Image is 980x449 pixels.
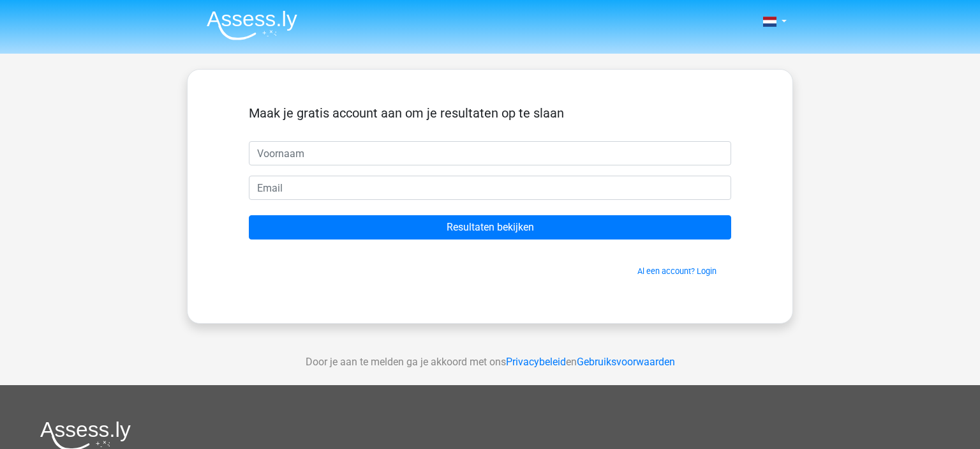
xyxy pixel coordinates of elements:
a: Gebruiksvoorwaarden [577,356,675,368]
input: Voornaam [249,141,731,165]
h5: Maak je gratis account aan om je resultaten op te slaan [249,105,731,121]
input: Resultaten bekijken [249,215,731,240]
a: Al een account? Login [637,266,716,276]
img: Assessly [207,10,297,40]
a: Privacybeleid [506,356,566,368]
input: Email [249,176,731,200]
